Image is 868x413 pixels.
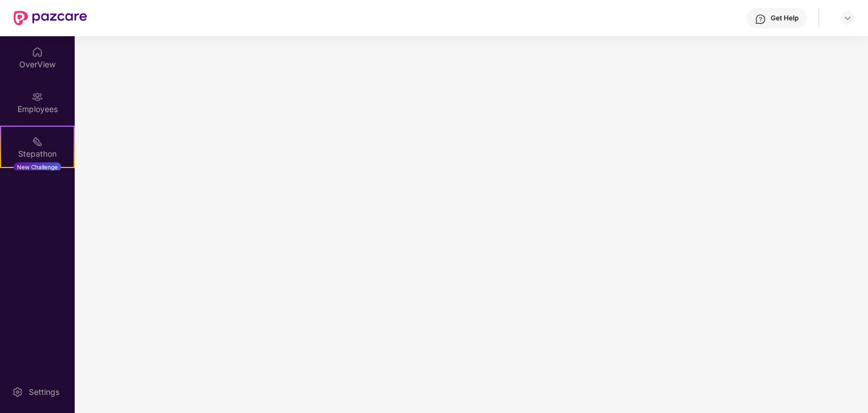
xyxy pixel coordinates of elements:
div: New Challenge [14,162,61,171]
img: svg+xml;base64,PHN2ZyBpZD0iRHJvcGRvd24tMzJ4MzIiIHhtbG5zPSJodHRwOi8vd3d3LnczLm9yZy8yMDAwL3N2ZyIgd2... [843,14,852,23]
img: New Pazcare Logo [14,11,87,25]
img: svg+xml;base64,PHN2ZyBpZD0iSG9tZSIgeG1sbnM9Imh0dHA6Ly93d3cudzMub3JnLzIwMDAvc3ZnIiB3aWR0aD0iMjAiIG... [32,46,43,58]
div: Get Help [771,14,798,23]
div: Stepathon [1,148,74,160]
img: svg+xml;base64,PHN2ZyBpZD0iU2V0dGluZy0yMHgyMCIgeG1sbnM9Imh0dHA6Ly93d3cudzMub3JnLzIwMDAvc3ZnIiB3aW... [12,386,23,398]
img: svg+xml;base64,PHN2ZyB4bWxucz0iaHR0cDovL3d3dy53My5vcmcvMjAwMC9zdmciIHdpZHRoPSIyMSIgaGVpZ2h0PSIyMC... [32,136,43,147]
img: svg+xml;base64,PHN2ZyBpZD0iRW1wbG95ZWVzIiB4bWxucz0iaHR0cDovL3d3dy53My5vcmcvMjAwMC9zdmciIHdpZHRoPS... [32,91,43,102]
div: Settings [25,386,63,398]
img: svg+xml;base64,PHN2ZyBpZD0iSGVscC0zMngzMiIgeG1sbnM9Imh0dHA6Ly93d3cudzMub3JnLzIwMDAvc3ZnIiB3aWR0aD... [755,14,766,25]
